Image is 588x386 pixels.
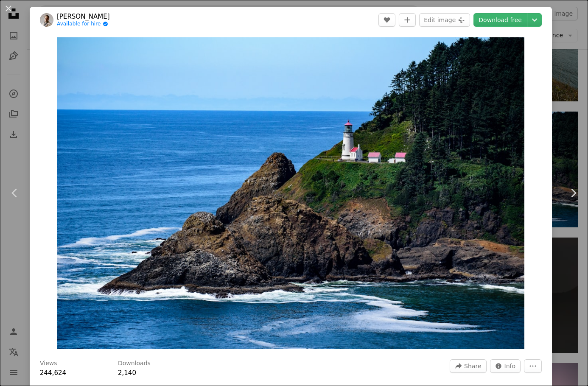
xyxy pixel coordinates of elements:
button: Choose download size [527,13,542,27]
a: Download free [473,13,527,27]
a: Available for hire [57,21,110,28]
button: Like [378,13,395,27]
button: Edit image [419,13,470,27]
button: Zoom in on this image [57,37,524,349]
span: Info [504,360,516,372]
a: [PERSON_NAME] [57,12,110,21]
span: Share [464,360,481,372]
span: 244,624 [40,369,66,377]
h3: Views [40,359,57,368]
h3: Downloads [118,359,151,368]
button: More Actions [524,359,542,373]
span: 2,140 [118,369,136,377]
button: Stats about this image [490,359,521,373]
button: Add to Collection [399,13,416,27]
img: Go to Nathan Anderson's profile [40,13,53,27]
button: Share this image [450,359,486,373]
img: white lighthouse beside sea [57,37,524,349]
a: Next [558,152,588,234]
